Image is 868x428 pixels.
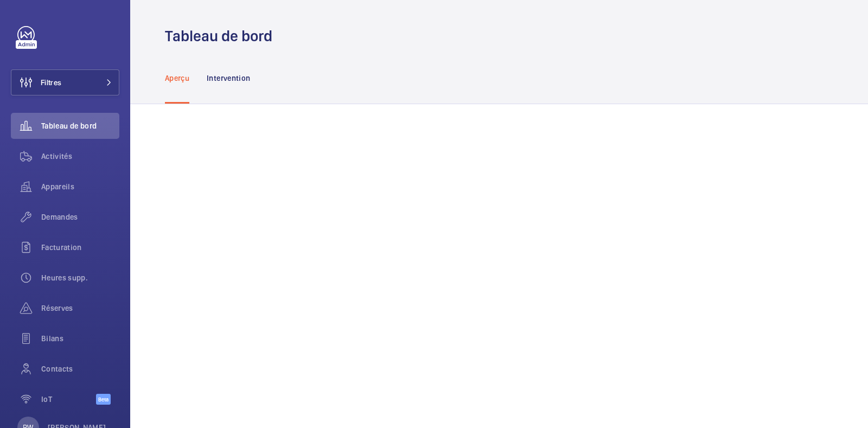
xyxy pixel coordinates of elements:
[41,363,119,374] span: Contacts
[41,181,119,192] span: Appareils
[41,333,119,344] span: Bilans
[165,73,189,84] p: Aperçu
[41,272,119,283] span: Heures supp.
[207,73,250,84] p: Intervention
[41,151,119,162] span: Activités
[41,303,119,314] span: Réserves
[41,394,96,405] span: IoT
[96,394,111,405] span: Beta
[165,26,279,46] h1: Tableau de bord
[11,69,119,95] button: Filtres
[41,120,119,131] span: Tableau de bord
[41,212,119,222] span: Demandes
[41,77,61,88] span: Filtres
[41,242,119,253] span: Facturation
